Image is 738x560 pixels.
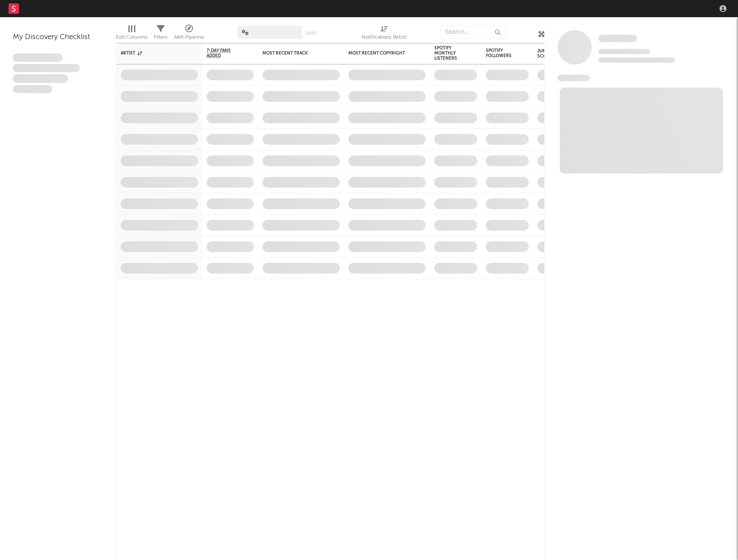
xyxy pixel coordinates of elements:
[598,49,650,54] span: Tracking Since: [DATE]
[598,58,675,63] span: 0 fans last week
[486,48,516,58] div: Spotify Followers
[537,49,559,59] div: Jump Score
[154,21,168,46] div: Filters
[362,32,407,43] div: Notifications (Artist)
[207,48,241,58] span: 7-Day Fans Added
[598,34,637,43] a: Some Artist
[440,26,505,39] input: Search...
[174,32,204,43] div: A&R Pipeline
[262,51,327,56] div: Most Recent Track
[174,21,204,46] div: A&R Pipeline
[13,64,80,73] span: Integer aliquet in purus et
[13,32,103,43] div: My Discovery Checklist
[598,35,637,42] span: Some Artist
[154,32,168,43] div: Filters
[13,74,68,83] span: Praesent ac interdum
[558,75,590,81] span: News Feed
[305,31,316,36] button: Save
[116,32,147,43] div: Edit Columns
[362,21,407,46] div: Notifications (Artist)
[13,53,63,62] span: Lorem ipsum dolor
[434,46,464,61] div: Spotify Monthly Listeners
[121,51,185,56] div: Artist
[348,51,413,56] div: Most Recent Copyright
[116,21,147,46] div: Edit Columns
[13,85,52,94] span: Aliquam viverra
